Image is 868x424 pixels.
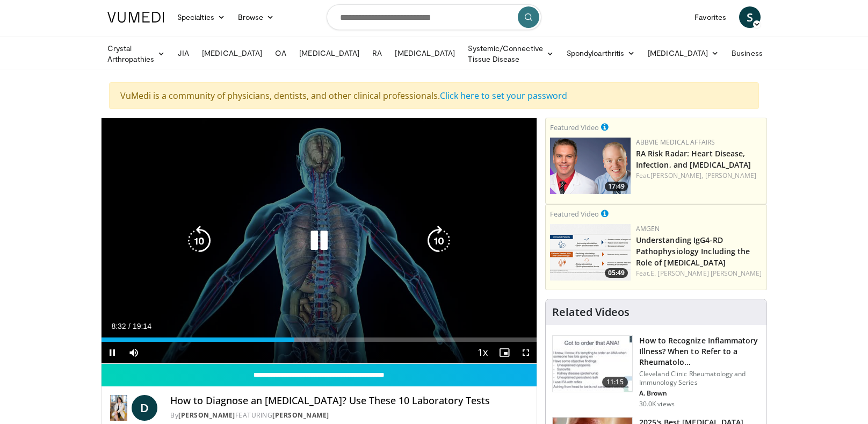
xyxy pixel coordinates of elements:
small: Featured Video [550,209,599,219]
div: Feat. [636,269,762,278]
p: 30.0K views [639,400,675,408]
a: JIA [171,42,196,64]
a: Specialties [171,6,232,28]
a: 05:49 [550,224,631,281]
img: 5cecf4a9-46a2-4e70-91ad-1322486e7ee4.150x105_q85_crop-smart_upscale.jpg [553,336,632,392]
a: OA [269,42,293,64]
p: Cleveland Clinic Rheumatology and Immunology Series [639,370,760,387]
a: Browse [232,6,281,28]
div: VuMedi is a community of physicians, dentists, and other clinical professionals. [109,82,759,109]
h3: How to Recognize Inflammatory Illness? When to Refer to a Rheumatolo… [639,335,760,368]
span: 8:32 [111,322,126,330]
a: [PERSON_NAME] [705,171,756,180]
a: Systemic/Connective Tissue Disease [461,43,560,64]
h4: How to Diagnose an [MEDICAL_DATA]? Use These 10 Laboratory Tests [170,395,528,407]
a: [MEDICAL_DATA] [388,42,461,64]
a: RA [366,42,388,64]
input: Search topics, interventions [327,4,541,30]
a: AbbVie Medical Affairs [636,138,715,147]
span: / [128,322,131,330]
a: D [132,395,157,421]
a: Business [725,42,780,64]
img: VuMedi Logo [107,12,164,23]
a: [PERSON_NAME], [650,171,703,180]
img: 52ade5ce-f38d-48c3-9990-f38919e14253.png.150x105_q85_crop-smart_upscale.png [550,138,631,194]
video-js: Video Player [102,118,537,364]
small: Featured Video [550,123,599,132]
a: S [739,6,761,28]
a: Crystal Arthropathies [101,43,171,64]
a: [PERSON_NAME] [178,411,235,420]
a: Favorites [688,6,733,28]
a: Click here to set your password [440,90,567,102]
a: [PERSON_NAME] [272,411,329,420]
a: RA Risk Radar: Heart Disease, Infection, and [MEDICAL_DATA] [636,148,751,170]
div: Progress Bar [102,337,537,342]
button: Playback Rate [472,342,494,363]
span: 05:49 [605,268,628,278]
button: Pause [102,342,123,363]
span: 11:15 [602,377,628,387]
a: [MEDICAL_DATA] [641,42,725,64]
div: Feat. [636,171,762,181]
h4: Related Videos [552,306,630,319]
a: Spondyloarthritis [560,42,641,64]
span: 17:49 [605,182,628,191]
a: [MEDICAL_DATA] [293,42,366,64]
a: Understanding IgG4-RD Pathophysiology Including the Role of [MEDICAL_DATA] [636,235,750,268]
a: 11:15 How to Recognize Inflammatory Illness? When to Refer to a Rheumatolo… Cleveland Clinic Rheu... [552,335,760,408]
button: Enable picture-in-picture mode [494,342,515,363]
p: A. Brown [639,389,760,398]
img: Dr. Diana Girnita [110,395,127,421]
a: E. [PERSON_NAME] [PERSON_NAME] [650,269,762,278]
a: 17:49 [550,138,631,194]
a: [MEDICAL_DATA] [196,42,269,64]
button: Fullscreen [515,342,537,363]
a: Amgen [636,224,660,233]
button: Mute [123,342,144,363]
img: 3e5b4ad1-6d9b-4d8f-ba8e-7f7d389ba880.png.150x105_q85_crop-smart_upscale.png [550,224,631,281]
div: By FEATURING [170,411,528,420]
span: 19:14 [133,322,151,330]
